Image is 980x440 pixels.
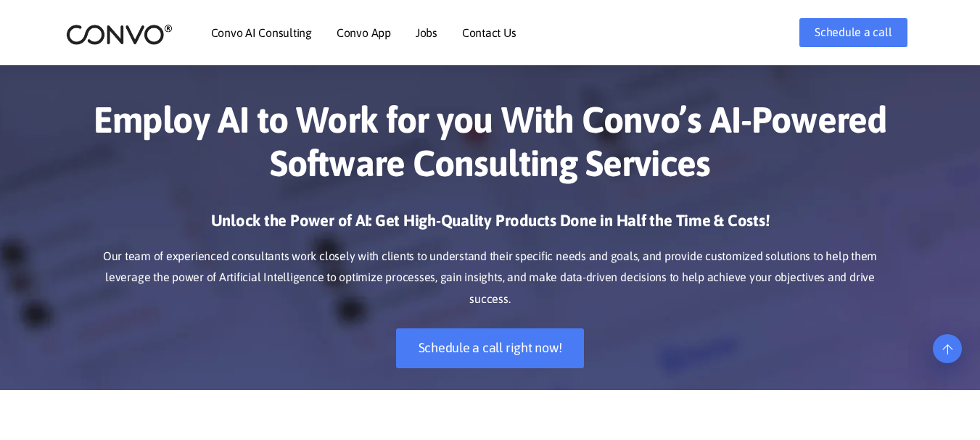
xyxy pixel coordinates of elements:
a: Convo App [337,27,391,38]
a: Schedule a call [799,18,907,47]
h1: Employ AI to Work for you With Convo’s AI-Powered Software Consulting Services [88,98,893,196]
a: Jobs [416,27,437,38]
a: Schedule a call right now! [396,328,585,368]
a: Contact Us [462,27,516,38]
img: logo_2.png [66,23,173,46]
h3: Unlock the Power of AI: Get High-Quality Products Done in Half the Time & Costs! [88,210,893,242]
a: Convo AI Consulting [211,27,312,38]
p: Our team of experienced consultants work closely with clients to understand their specific needs ... [88,246,893,311]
